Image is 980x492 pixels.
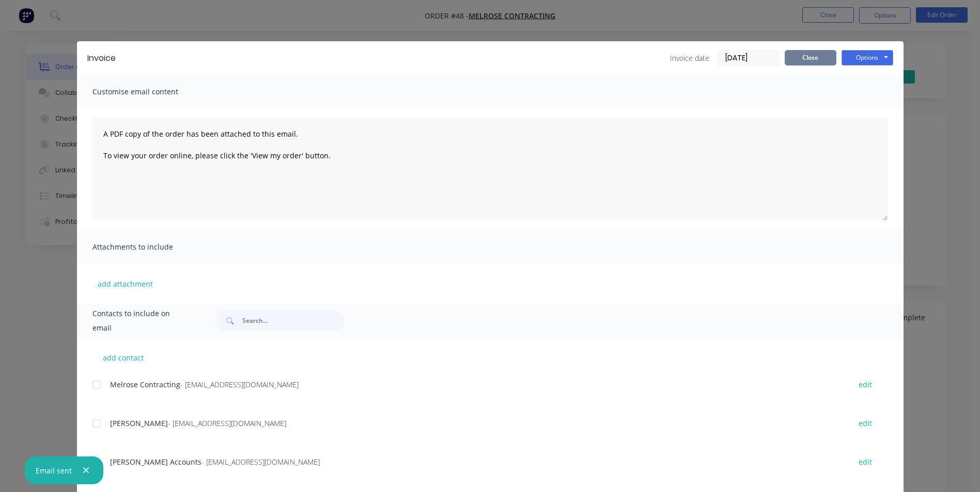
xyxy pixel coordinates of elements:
[87,52,116,64] div: Invoice
[852,378,878,391] button: edit
[110,380,180,389] span: Melrose Contracting
[92,350,154,365] button: add contact
[92,276,158,291] button: add attachment
[92,306,190,335] span: Contacts to include on email
[785,50,836,65] button: Close
[168,418,286,428] span: - [EMAIL_ADDRESS][DOMAIN_NAME]
[201,457,320,467] span: - [EMAIL_ADDRESS][DOMAIN_NAME]
[842,50,893,65] button: Options
[92,118,888,221] textarea: A PDF copy of the order has been attached to this email. To view your order online, please click ...
[110,457,201,467] span: [PERSON_NAME] Accounts
[852,416,878,430] button: edit
[180,380,299,389] span: - [EMAIL_ADDRESS][DOMAIN_NAME]
[852,455,878,469] button: edit
[110,418,168,428] span: [PERSON_NAME]
[92,85,206,99] span: Customise email content
[36,465,72,476] div: Email sent
[670,53,709,63] span: Invoice date
[92,240,206,254] span: Attachments to include
[242,310,345,331] input: Search...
